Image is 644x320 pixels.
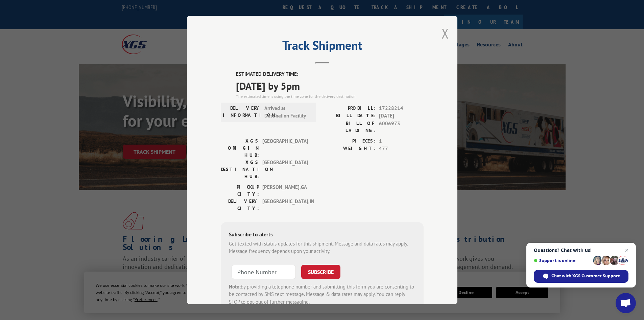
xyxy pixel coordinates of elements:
[221,159,259,180] label: XGS DESTINATION HUB:
[379,105,424,112] span: 17228214
[616,293,636,313] a: Open chat
[534,258,591,263] span: Support is online
[221,184,259,198] label: PICKUP CITY:
[322,137,376,145] label: PIECES:
[534,270,628,283] span: Chat with XGS Customer Support
[379,120,424,134] span: 6006973
[229,283,415,306] div: by providing a telephone number and submitting this form you are consenting to be contacted by SM...
[322,145,376,153] label: WEIGHT:
[229,283,241,290] strong: Note:
[264,105,310,120] span: Arrived at Destination Facility
[223,105,261,120] label: DELIVERY INFORMATION:
[262,137,308,159] span: [GEOGRAPHIC_DATA]
[262,159,308,180] span: [GEOGRAPHIC_DATA]
[379,145,424,153] span: 477
[221,41,424,54] h2: Track Shipment
[221,198,259,212] label: DELIVERY CITY:
[229,230,415,240] div: Subscribe to alerts
[322,112,376,120] label: BILL DATE:
[534,248,628,253] span: Questions? Chat with us!
[379,137,424,145] span: 1
[379,112,424,120] span: [DATE]
[262,184,308,198] span: [PERSON_NAME] , GA
[221,137,259,159] label: XGS ORIGIN HUB:
[236,70,424,78] label: ESTIMATED DELIVERY TIME:
[322,120,376,134] label: BILL OF LADING:
[442,24,449,42] button: Close modal
[232,265,296,279] input: Phone Number
[322,105,376,112] label: PROBILL:
[229,240,415,255] div: Get texted with status updates for this shipment. Message and data rates may apply. Message frequ...
[236,93,424,100] div: The estimated time is using the time zone for the delivery destination.
[236,78,424,93] span: [DATE] by 5pm
[551,273,620,279] span: Chat with XGS Customer Support
[301,265,340,279] button: SUBSCRIBE
[262,198,308,212] span: [GEOGRAPHIC_DATA] , IN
